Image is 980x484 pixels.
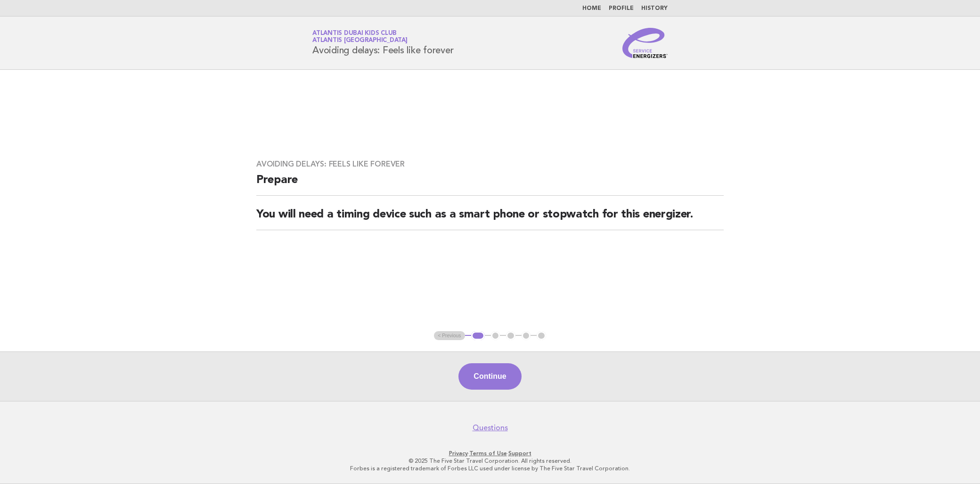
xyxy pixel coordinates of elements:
[473,423,508,433] a: Questions
[256,159,724,169] h3: Avoiding delays: Feels like forever
[256,173,724,196] h2: Prepare
[202,457,778,465] p: © 2025 The Five Star Travel Corporation. All rights reserved.
[641,6,668,11] a: History
[458,363,521,390] button: Continue
[471,331,485,341] button: 1
[449,450,468,457] a: Privacy
[312,31,453,55] h1: Avoiding delays: Feels like forever
[312,30,408,43] a: Atlantis Dubai Kids ClubAtlantis [GEOGRAPHIC_DATA]
[202,465,778,472] p: Forbes is a registered trademark of Forbes LLC used under license by The Five Star Travel Corpora...
[469,450,507,457] a: Terms of Use
[256,207,724,230] h2: You will need a timing device such as a smart phone or stopwatch for this energizer.
[582,6,601,11] a: Home
[508,450,531,457] a: Support
[622,28,668,58] img: Service Energizers
[202,450,778,457] p: · ·
[609,6,634,11] a: Profile
[312,38,408,44] span: Atlantis [GEOGRAPHIC_DATA]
